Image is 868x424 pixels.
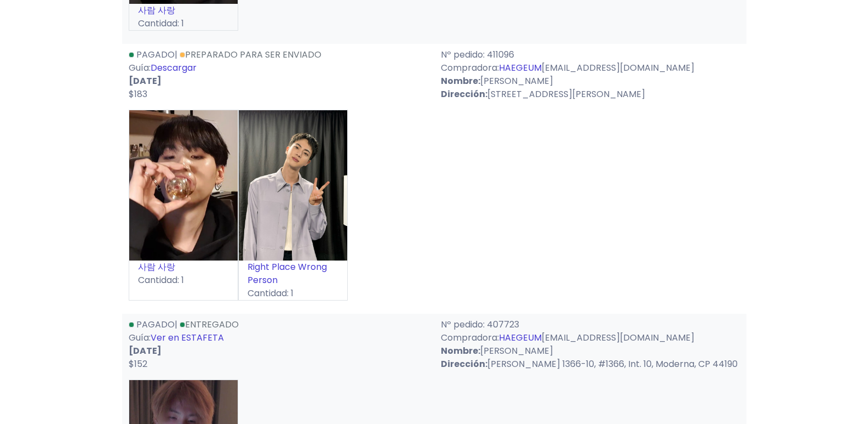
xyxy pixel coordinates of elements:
p: Nº pedido: 411096 [441,48,740,61]
div: | Guía: [122,318,434,371]
img: small_1718352865141.png [129,110,238,261]
div: | Guía: [122,48,434,101]
p: [PERSON_NAME] 1366-10, #1366, Int. 10, Moderna, CP 44190 [441,358,740,371]
a: HAEGEUM [499,61,542,74]
span: Pagado [136,48,175,61]
img: small_1718347385236.jpeg [239,110,347,261]
span: Pagado [136,318,175,331]
p: [DATE] [129,344,428,358]
p: Nº pedido: 407723 [441,318,740,331]
a: Right Place Wrong Person [248,261,327,286]
a: 사람 사랑 [138,4,175,16]
a: 사람 사랑 [138,261,175,273]
span: $183 [129,88,147,100]
p: Compradora: [EMAIL_ADDRESS][DOMAIN_NAME] [441,61,740,75]
strong: Dirección: [441,88,487,100]
a: Preparado para ser enviado [180,48,321,61]
p: Compradora: [EMAIL_ADDRESS][DOMAIN_NAME] [441,331,740,344]
strong: Dirección: [441,358,487,370]
p: [PERSON_NAME] [441,344,740,358]
p: Cantidad: 1 [129,274,238,287]
span: $152 [129,358,147,370]
a: HAEGEUM [499,331,542,344]
strong: Nombre: [441,344,480,357]
a: Descargar [151,61,197,74]
strong: Nombre: [441,75,480,87]
p: [STREET_ADDRESS][PERSON_NAME] [441,88,740,101]
a: Ver en ESTAFETA [151,331,224,344]
p: Cantidad: 1 [239,287,347,300]
a: Entregado [180,318,239,331]
p: Cantidad: 1 [129,17,238,30]
p: [DATE] [129,75,428,88]
p: [PERSON_NAME] [441,75,740,88]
